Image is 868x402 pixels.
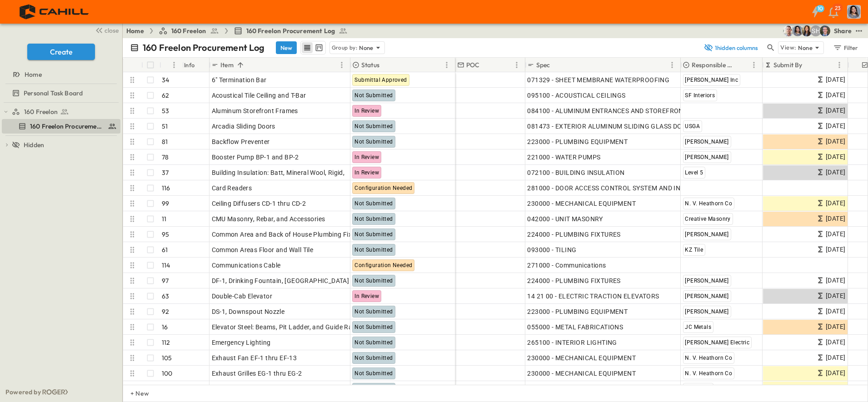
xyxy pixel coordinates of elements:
[234,26,348,35] a: 160 Freelon Procurement Log
[826,90,845,100] span: [DATE]
[91,24,120,36] button: close
[354,216,393,222] span: Not Submitted
[162,184,170,193] p: 116
[853,25,864,36] button: test
[212,91,306,100] span: Acoustical Tile Ceiling and T-Bar
[212,292,273,301] span: Double-Cab Elevator
[826,306,845,317] span: [DATE]
[783,25,794,36] img: Mickie Parrish (mparrish@cahill-sf.com)
[162,168,169,177] p: 37
[826,337,845,347] span: [DATE]
[818,5,823,12] h6: 10
[527,245,576,254] span: 093000 - TILING
[2,86,120,100] div: Personal Task Boardtest
[143,41,265,54] p: 160 Freelon Procurement Log
[527,353,636,362] span: 230000 - MECHANICAL EQUIPMENT
[804,60,814,70] button: Sort
[829,41,861,54] button: Filter
[162,369,173,378] p: 100
[12,105,119,118] a: 160 Freelon
[826,244,845,255] span: [DATE]
[2,120,119,133] a: 160 Freelon Procurement Log
[527,75,669,84] span: 071329 - SHEET MEMBRANE WATERPROOFING
[354,92,393,99] span: Not Submitted
[162,353,172,362] p: 105
[685,355,732,361] span: N. V. Heathorn Co
[552,60,562,70] button: Sort
[2,87,119,99] a: Personal Task Board
[126,26,353,35] nav: breadcrumbs
[826,383,845,394] span: [DATE]
[826,229,845,239] span: [DATE]
[527,106,691,115] span: 084100 - ALUMINUM ENTRANCES AND STOREFRONTS
[527,384,696,393] span: 051213 - ARCHITECTURALLY EXPOSED STEEL FRAMING
[798,43,813,52] p: None
[826,136,845,147] span: [DATE]
[826,121,845,131] span: [DATE]
[24,107,58,116] span: 160 Freelon
[220,60,234,69] p: Item
[300,41,326,55] div: table view
[162,106,169,115] p: 53
[826,74,845,85] span: [DATE]
[212,75,267,84] span: 6" Termination Bar
[162,338,170,347] p: 112
[235,60,245,70] button: Sort
[685,370,732,377] span: N. V. Heathorn Co
[169,60,180,70] button: Menu
[354,154,379,160] span: In Review
[354,108,379,114] span: In Review
[685,247,703,253] span: KZ Tile
[162,276,169,285] p: 97
[441,60,452,70] button: Menu
[354,308,393,315] span: Not Submitted
[834,60,845,70] button: Menu
[685,139,728,145] span: [PERSON_NAME]
[212,261,281,270] span: Communications Cable
[685,339,749,346] span: [PERSON_NAME] Electric
[24,89,83,98] span: Personal Task Board
[354,123,393,129] span: Not Submitted
[685,123,700,129] span: USGA
[212,168,345,177] span: Building Insulation: Batt, Mineral Wool, Rigid,
[826,322,845,332] span: [DATE]
[527,338,617,347] span: 265100 - INTERIOR LIGHTING
[826,152,845,162] span: [DATE]
[354,247,393,253] span: Not Submitted
[685,231,728,238] span: [PERSON_NAME]
[354,139,393,145] span: Not Submitted
[212,184,252,193] span: Card Readers
[527,199,636,208] span: 230000 - MECHANICAL EQUIPMENT
[826,167,845,178] span: [DATE]
[184,52,195,78] div: Info
[792,25,803,36] img: Fabiola Canchola (fcanchola@cahill-sf.com)
[833,43,858,53] div: Filter
[466,60,480,69] p: POC
[511,60,522,70] button: Menu
[738,60,748,70] button: Sort
[30,122,104,131] span: 160 Freelon Procurement Log
[826,352,845,363] span: [DATE]
[212,137,270,146] span: Backflow Preventer
[354,200,393,207] span: Not Submitted
[212,353,297,362] span: Exhaust Fan EF-1 thru EF-13
[826,275,845,286] span: [DATE]
[212,106,298,115] span: Aluminum Storefront Frames
[835,5,840,12] p: 23
[313,42,324,53] button: kanban view
[105,26,119,35] span: close
[826,368,845,378] span: [DATE]
[11,2,99,21] img: 4f72bfc4efa7236828875bac24094a5ddb05241e32d018417354e964050affa1.png
[332,43,358,52] p: Group by:
[212,122,275,131] span: Arcadia Sliding Doors
[162,307,169,316] p: 92
[212,245,314,254] span: Common Areas Floor and Wall Tile
[527,137,628,146] span: 223000 - PLUMBING EQUIPMENT
[163,60,173,70] button: Sort
[527,261,606,270] span: 271000 - Communications
[25,70,42,79] span: Home
[212,384,259,393] span: Exterior Canopy
[527,122,694,131] span: 081473 - EXTERIOR ALUMINUM SLIDING GLASS DOORS
[354,77,407,83] span: Submittal Approved
[536,60,550,69] p: Spec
